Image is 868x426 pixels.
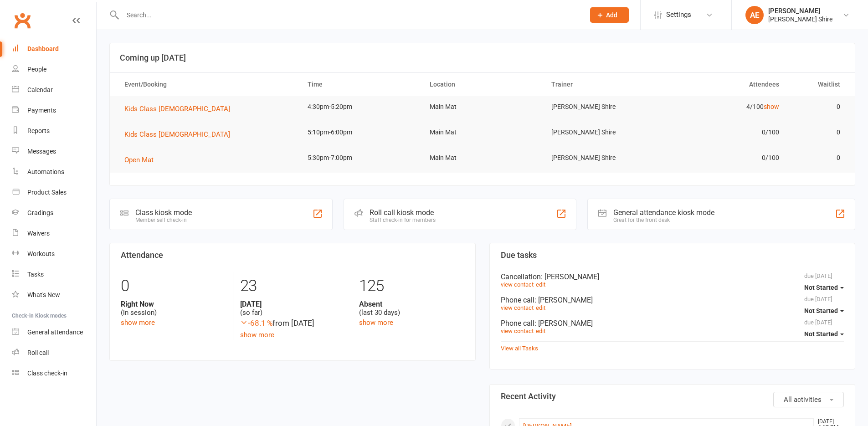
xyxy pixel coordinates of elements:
div: [PERSON_NAME] Shire [768,15,832,23]
a: Workouts [12,244,96,264]
div: Messages [27,148,56,155]
div: Roll call [27,349,49,356]
td: 4:30pm-5:20pm [299,96,421,118]
div: (in session) [121,300,226,317]
div: (last 30 days) [359,300,464,317]
th: Trainer [543,73,665,96]
a: What's New [12,285,96,305]
span: Not Started [804,284,838,291]
div: Phone call [501,319,844,328]
div: General attendance [27,328,83,336]
div: (so far) [240,300,345,317]
span: Add [606,11,617,19]
h3: Due tasks [501,251,844,260]
a: People [12,59,96,80]
span: Not Started [804,307,838,314]
a: Tasks [12,264,96,285]
td: Main Mat [421,96,544,118]
div: from [DATE] [240,317,345,329]
div: What's New [27,291,60,298]
button: Not Started [804,303,844,319]
a: Waivers [12,223,96,244]
button: Kids Class [DEMOGRAPHIC_DATA] [124,129,236,140]
button: Not Started [804,279,844,296]
a: Messages [12,141,96,162]
h3: Coming up [DATE] [120,53,845,62]
div: Class kiosk mode [135,208,192,217]
a: view contact [501,304,534,311]
div: Waivers [27,230,50,237]
a: Calendar [12,80,96,100]
div: Cancellation [501,272,844,281]
div: Workouts [27,250,55,257]
a: Roll call [12,343,96,363]
div: AE [745,6,764,24]
button: All activities [773,392,844,407]
td: [PERSON_NAME] Shire [543,147,665,169]
td: 0 [787,96,848,118]
a: Clubworx [11,9,34,32]
a: Automations [12,162,96,182]
div: [PERSON_NAME] [768,7,832,15]
div: Great for the front desk [613,217,714,223]
div: Payments [27,107,56,114]
th: Location [421,73,544,96]
div: Automations [27,168,64,175]
span: : [PERSON_NAME] [534,319,593,328]
div: Phone call [501,296,844,304]
strong: Absent [359,300,464,308]
input: Search... [120,9,578,21]
td: [PERSON_NAME] Shire [543,122,665,143]
div: 125 [359,272,464,300]
a: view contact [501,328,534,334]
a: edit [536,304,545,311]
td: 0/100 [665,122,787,143]
a: show more [121,318,155,327]
strong: Right Now [121,300,226,308]
td: 4/100 [665,96,787,118]
div: People [27,66,46,73]
span: Open Mat [124,156,154,164]
div: 0 [121,272,226,300]
a: View all Tasks [501,345,538,352]
a: General attendance kiosk mode [12,322,96,343]
div: Class check-in [27,370,67,377]
span: : [PERSON_NAME] [534,296,593,304]
span: All activities [784,395,822,404]
span: Kids Class [DEMOGRAPHIC_DATA] [124,130,230,139]
td: Main Mat [421,147,544,169]
a: Class kiosk mode [12,363,96,384]
span: -68.1 % [240,318,272,328]
th: Attendees [665,73,787,96]
div: General attendance kiosk mode [613,208,714,217]
h3: Attendance [121,251,464,260]
button: Add [590,7,629,23]
span: Settings [666,5,691,25]
a: view contact [501,281,534,288]
div: Roll call kiosk mode [370,208,436,217]
th: Waitlist [787,73,848,96]
button: Kids Class [DEMOGRAPHIC_DATA] [124,103,236,114]
a: show more [359,318,393,327]
span: Not Started [804,330,838,338]
strong: [DATE] [240,300,345,308]
div: Staff check-in for members [370,217,436,223]
h3: Recent Activity [501,392,844,401]
td: 5:10pm-6:00pm [299,122,421,143]
a: Dashboard [12,39,96,59]
td: 5:30pm-7:00pm [299,147,421,169]
button: Not Started [804,326,844,342]
a: Product Sales [12,182,96,203]
td: 0 [787,147,848,169]
div: Member self check-in [135,217,192,223]
div: Calendar [27,86,53,93]
a: edit [536,328,545,334]
div: Reports [27,127,50,134]
a: show more [240,331,274,339]
td: 0 [787,122,848,143]
td: 0/100 [665,147,787,169]
div: Tasks [27,271,44,278]
button: Open Mat [124,154,160,165]
a: edit [536,281,545,288]
th: Time [299,73,421,96]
